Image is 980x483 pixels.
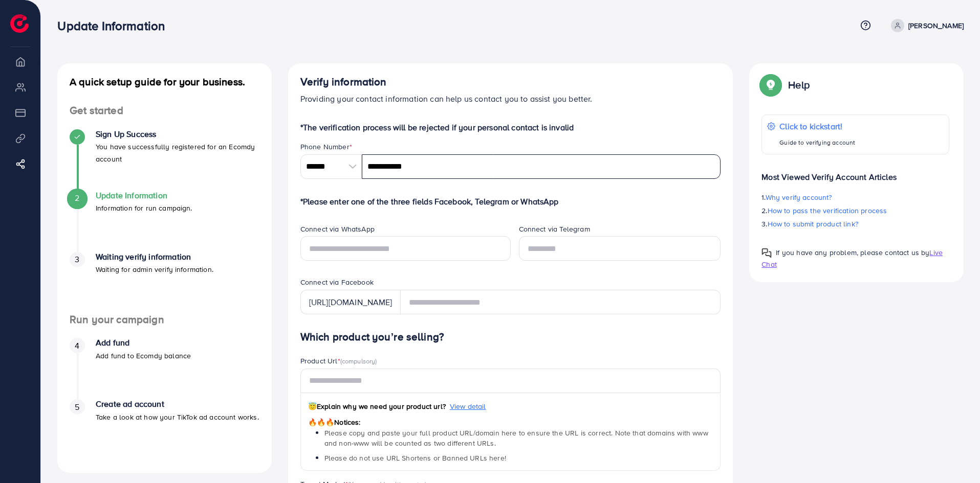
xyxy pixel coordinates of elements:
[761,191,949,203] p: 1.
[57,252,272,313] li: Waiting verify information
[887,19,964,32] a: [PERSON_NAME]
[96,191,192,200] h4: Update Information
[300,331,721,343] h4: Which product you’re selling?
[300,290,401,314] div: [URL][DOMAIN_NAME]
[308,417,361,427] span: Notices:
[908,19,964,32] p: [PERSON_NAME]
[776,247,929,258] span: If you have any problem, please contact us by
[324,453,506,463] span: Please do not use URL Shortens or Banned URLs here!
[75,340,79,352] span: 4
[57,399,272,461] li: Create ad account
[300,277,374,287] label: Connect via Facebook
[57,104,272,117] h4: Get started
[450,401,486,411] span: View detail
[96,411,259,423] p: Take a look at how your TikTok ad account works.
[57,129,272,191] li: Sign Up Success
[10,14,29,33] img: logo
[761,204,949,217] p: 2.
[300,224,375,234] label: Connect via WhatsApp
[761,76,780,94] img: Popup guide
[300,356,377,366] label: Product Url
[308,401,446,411] span: Explain why we need your product url?
[768,219,858,229] span: How to submit product link?
[937,437,972,475] iframe: Chat
[57,191,272,252] li: Update Information
[96,338,191,348] h4: Add fund
[96,399,259,409] h4: Create ad account
[57,338,272,399] li: Add fund
[96,252,213,262] h4: Waiting verify information
[761,218,949,230] p: 3.
[57,313,272,326] h4: Run your campaign
[308,417,334,427] span: 🔥🔥🔥
[96,350,191,362] p: Add fund to Ecomdy balance
[57,76,272,88] h4: A quick setup guide for your business.
[766,192,832,202] span: Why verify account?
[779,120,855,132] p: Click to kickstart!
[75,192,79,204] span: 2
[57,18,173,33] h3: Update Information
[300,195,721,208] p: *Please enter one of the three fields Facebook, Telegram or WhatsApp
[96,129,259,139] h4: Sign Up Success
[340,356,377,365] span: (compulsory)
[788,79,810,91] p: Help
[300,142,352,152] label: Phone Number
[96,202,192,214] p: Information for run campaign.
[96,141,259,165] p: You have successfully registered for an Ecomdy account
[761,163,949,183] p: Most Viewed Verify Account Articles
[300,121,721,133] p: *The verification process will be rejected if your personal contact is invalid
[324,428,708,448] span: Please copy and paste your full product URL/domain here to ensure the URL is correct. Note that d...
[761,248,772,258] img: Popup guide
[779,136,855,149] p: Guide to verifying account
[519,224,590,234] label: Connect via Telegram
[300,76,721,88] h4: Verify information
[300,93,721,105] p: Providing your contact information can help us contact you to assist you better.
[75,254,79,265] span: 3
[75,401,79,413] span: 5
[96,263,213,275] p: Waiting for admin verify information.
[308,401,317,411] span: 😇
[768,205,887,216] span: How to pass the verification process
